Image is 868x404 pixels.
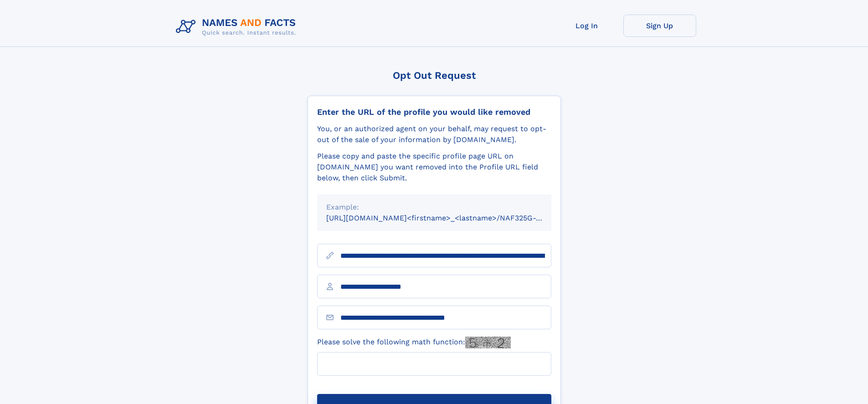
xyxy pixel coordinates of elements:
a: Log In [550,15,623,37]
div: Opt Out Request [308,70,561,81]
div: Enter the URL of the profile you would like removed [317,107,551,117]
div: Example: [326,202,542,213]
small: [URL][DOMAIN_NAME]<firstname>_<lastname>/NAF325G-xxxxxxxx [326,214,569,222]
div: Please copy and paste the specific profile page URL on [DOMAIN_NAME] you want removed into the Pr... [317,151,551,184]
img: Logo Names and Facts [172,15,303,39]
label: Please solve the following math function: [317,337,511,348]
a: Sign Up [623,15,696,37]
div: You, or an authorized agent on your behalf, may request to opt-out of the sale of your informatio... [317,123,551,145]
